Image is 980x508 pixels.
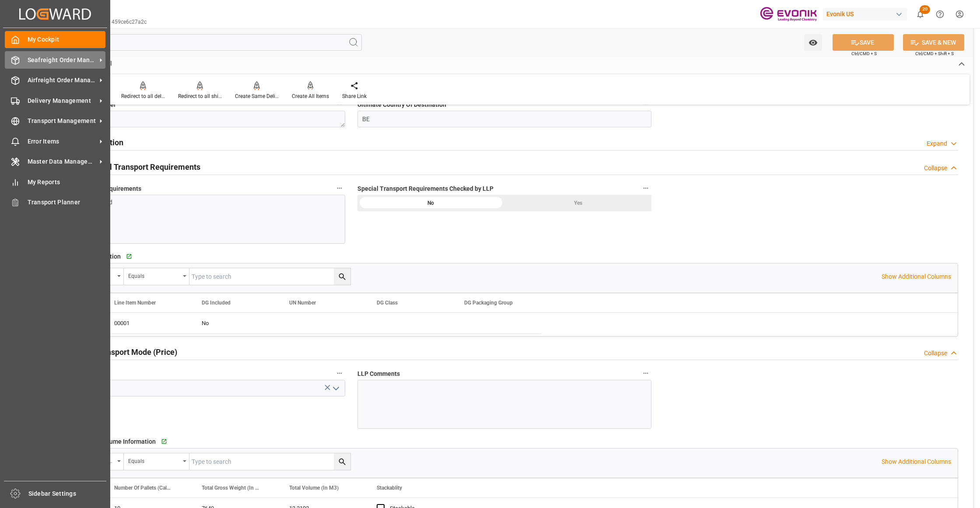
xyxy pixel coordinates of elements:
span: LLP Comments [357,369,400,378]
div: No [202,313,268,333]
span: Transport Management [28,116,97,126]
div: Press SPACE to select this row. [104,313,541,334]
div: Express B/L required [56,198,332,207]
span: Stackablity [377,485,402,491]
div: Create Same Delivery Date [235,92,279,100]
button: Special Transport Requirements Checked by LLP [640,182,651,194]
div: 00001 [104,313,191,333]
span: Sidebar Settings [28,489,107,498]
span: Ctrl/CMD + Shift + S [915,50,954,57]
a: My Reports [5,173,105,190]
button: search button [334,453,350,470]
h2: Checking Special Transport Requirements [51,161,200,173]
span: Ctrl/CMD + S [851,50,877,57]
h2: Challenging Transport Mode (Price) [51,346,177,358]
div: Yes [504,195,651,211]
span: Line Item Number [114,300,156,306]
button: open menu [804,34,822,51]
button: open menu [329,382,342,395]
span: Special Transport Requirements Checked by LLP [357,184,493,193]
button: open menu [124,453,189,470]
p: Show Additional Columns [882,272,951,281]
input: Type to search [189,453,350,470]
div: Collapse [924,349,947,358]
div: Evonik US [823,8,907,21]
button: Challenge Status [334,368,345,379]
span: Airfreight Order Management [28,76,97,85]
a: My Cockpit [5,31,105,48]
span: UN Number [289,300,316,306]
a: Transport Planner [5,194,105,211]
div: Share Link [342,92,367,100]
span: 20 [920,5,930,14]
div: Create All Items [292,92,329,100]
span: DG Packaging Group [464,300,513,306]
span: Error Items [28,137,97,146]
p: Show Additional Columns [882,457,951,466]
span: My Cockpit [28,35,106,44]
div: No [357,195,504,211]
input: Type to search [189,268,350,285]
img: Evonik-brand-mark-Deep-Purple-RGB.jpeg_1700498283.jpeg [760,7,817,22]
button: LLP Comments [640,368,651,379]
span: Master Data Management [28,157,97,166]
span: Delivery Management [28,96,97,105]
div: Redirect to all deliveries [121,92,165,100]
span: Number Of Pallets (Calculated) [114,485,173,491]
span: My Reports [28,178,106,187]
input: Search Fields [40,34,362,51]
span: Total Gross Weight (In KG) [202,485,260,491]
div: Expand [927,139,947,148]
div: Redirect to all shipments [178,92,222,100]
span: Seafreight Order Management [28,56,97,65]
button: show 20 new notifications [910,4,930,24]
button: open menu [124,268,189,285]
span: DG Class [377,300,398,306]
button: SAVE & NEW [903,34,964,51]
button: SAVE [833,34,894,51]
div: Collapse [924,164,947,173]
div: Equals [128,455,180,465]
button: Help Center [930,4,950,24]
div: Equals [128,270,180,280]
button: search button [334,268,350,285]
span: Ultimate Country Of Destination [357,100,446,109]
button: Evonik US [823,6,910,22]
span: Total Volume (In M3) [289,485,339,491]
span: DG Included [202,300,231,306]
button: Special Transport Requirements [334,182,345,194]
span: Transport Planner [28,198,106,207]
